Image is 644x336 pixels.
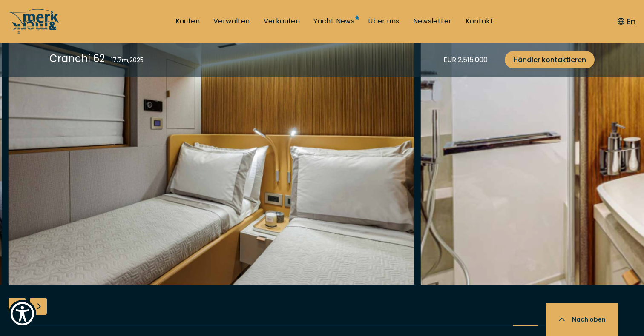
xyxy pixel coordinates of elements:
a: Kaufen [175,17,200,26]
div: Previous slide [9,298,26,315]
div: Next slide [30,298,47,315]
div: EUR 2.515.000 [443,54,488,65]
div: Cranchi 62 [49,51,105,66]
div: 17.7 m , 2025 [111,56,144,65]
a: Kontakt [466,17,494,26]
a: Über uns [368,17,399,26]
a: Newsletter [413,17,452,26]
button: Nach oben [546,303,618,336]
img: Merk&Merk [9,13,414,285]
a: Verkaufen [264,17,300,26]
a: Yacht News [313,17,354,26]
a: Händler kontaktieren [505,51,595,68]
button: Show Accessibility Preferences [9,300,36,327]
a: Verwalten [213,17,250,26]
button: En [618,16,635,27]
span: Händler kontaktieren [513,54,586,65]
